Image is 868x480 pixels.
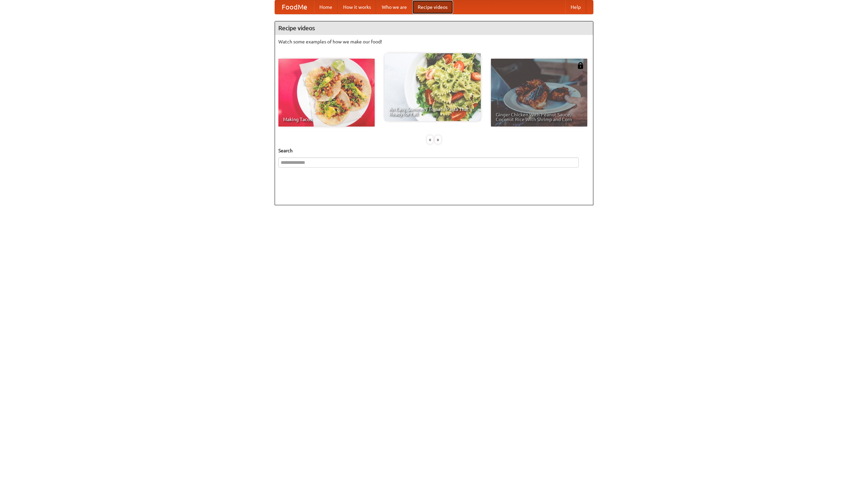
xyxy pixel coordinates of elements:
div: « [427,135,433,144]
span: An Easy, Summery Tomato Pasta That's Ready for Fall [389,107,476,116]
a: Who we are [376,0,412,14]
a: Home [314,0,338,14]
span: Making Tacos [283,117,370,122]
a: An Easy, Summery Tomato Pasta That's Ready for Fall [384,53,481,121]
a: Recipe videos [412,0,453,14]
div: » [435,135,441,144]
a: Help [565,0,586,14]
h4: Recipe videos [275,21,593,35]
a: Making Tacos [278,59,375,127]
a: FoodMe [275,0,314,14]
h5: Search [278,147,590,154]
a: How it works [338,0,376,14]
img: 483408.png [577,62,584,69]
p: Watch some examples of how we make our food! [278,38,590,45]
